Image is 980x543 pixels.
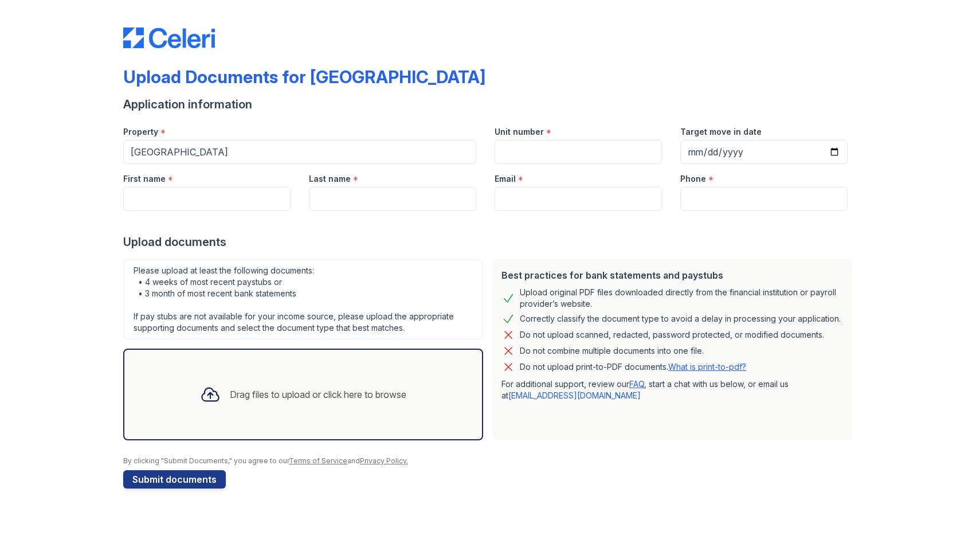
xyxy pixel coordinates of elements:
[123,28,215,48] img: CE_Logo_Blue-a8612792a0a2168367f1c8372b55b34899dd931a85d93a1a3d3e32e68fde9ad4.png
[680,173,706,185] label: Phone
[520,361,746,373] p: Do not upload print-to-PDF documents.
[123,126,158,138] label: Property
[508,390,641,400] a: [EMAIL_ADDRESS][DOMAIN_NAME]
[501,268,843,282] div: Best practices for bank statements and paystubs
[123,470,226,489] button: Submit documents
[360,456,408,465] a: Privacy Policy.
[309,173,351,185] label: Last name
[123,456,857,466] div: By clicking "Submit Documents," you agree to our and
[629,379,644,389] a: FAQ
[123,259,483,339] div: Please upload at least the following documents: • 4 weeks of most recent paystubs or • 3 month of...
[495,173,516,185] label: Email
[123,234,857,250] div: Upload documents
[680,126,762,138] label: Target move in date
[289,456,347,465] a: Terms of Service
[520,328,824,342] div: Do not upload scanned, redacted, password protected, or modified documents.
[495,126,544,138] label: Unit number
[520,287,843,310] div: Upload original PDF files downloaded directly from the financial institution or payroll provider’...
[123,96,857,112] div: Application information
[123,173,166,185] label: First name
[520,344,704,358] div: Do not combine multiple documents into one file.
[501,378,843,401] p: For additional support, review our , start a chat with us below, or email us at
[668,362,746,372] a: What is print-to-pdf?
[520,312,841,326] div: Correctly classify the document type to avoid a delay in processing your application.
[230,388,406,401] div: Drag files to upload or click here to browse
[123,67,485,87] div: Upload Documents for [GEOGRAPHIC_DATA]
